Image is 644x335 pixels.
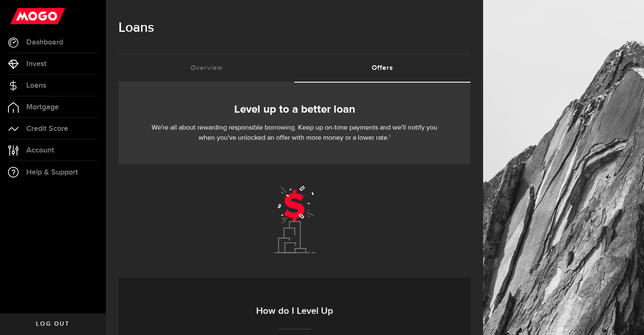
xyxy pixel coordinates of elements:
h3: How do I Level Up [150,305,439,329]
span: Credit Score [26,125,68,133]
span: Account [26,147,54,154]
ul: Tabs Navigation [119,54,470,83]
a: Overview [119,55,295,82]
span: Loans [26,82,46,89]
span: Invest [26,60,47,68]
p: We're all about rewarding responsible borrowing. Keep up on-time payments and we'll notify you wh... [149,123,441,143]
span: Log out [36,321,69,327]
a: Offers [295,55,471,82]
h1: Loans [119,17,470,39]
sup: 1 [389,135,390,138]
span: Dashboard [26,39,63,46]
h2: Level up to a better loan [131,101,458,119]
span: Help & Support [26,169,78,176]
span: Mortgage [26,103,59,111]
